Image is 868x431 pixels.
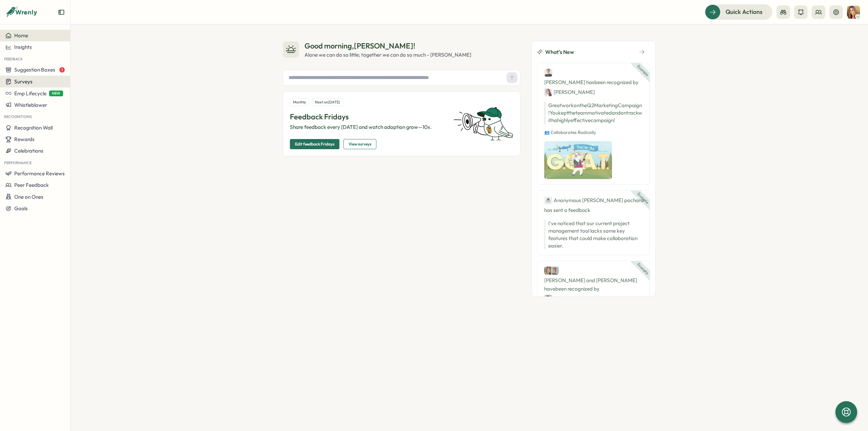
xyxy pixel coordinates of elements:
span: Home [14,32,28,39]
div: Next on [DATE] [312,98,343,106]
img: Jack [551,267,559,275]
span: Edit feedback Fridays [295,139,334,149]
div: Alone we can do so little; together we can do so much - [PERSON_NAME] [304,51,471,59]
div: Monthly [290,98,309,106]
span: Quick Actions [726,7,763,16]
button: Expand sidebar [58,9,65,16]
span: Whistleblower [14,102,47,108]
p: Share feedback every [DATE] and watch adoption grow—10x. [290,123,445,131]
div: has sent a feedback [544,196,643,214]
img: Cassie [544,267,552,275]
span: 1 [59,67,65,73]
img: Ben [544,68,552,77]
p: I've noticed that our current project management tool lacks some key features that could make col... [548,220,643,250]
button: Edit feedback Fridays [290,139,339,149]
button: View surveys [343,139,376,149]
span: Performance Reviews [14,170,65,177]
img: Recognition Image [544,141,612,179]
span: Goals [14,205,28,212]
p: Great work on the Q2 Marketing Campaign! You kept the team motivated and on track with a highly e... [544,102,643,124]
p: Feedback Fridays [290,112,445,122]
div: Anonymous [PERSON_NAME] pochard [544,196,644,204]
div: [PERSON_NAME] [544,294,595,303]
div: Good morning , [PERSON_NAME] ! [304,41,471,51]
span: What's New [545,48,574,56]
button: Quick Actions [705,4,772,19]
span: Emp Lifecycle [14,90,46,97]
span: Rewards [14,136,35,142]
span: NEW [49,91,63,96]
img: Tarin O'Neill [847,6,860,19]
p: 👥 Collaborates Radically [544,130,643,136]
img: Jane [544,88,552,96]
img: Carlos [544,295,552,303]
span: Surveys [14,78,33,85]
div: [PERSON_NAME] has been recognized by [544,68,643,96]
span: Peer Feedback [14,182,49,188]
span: Suggestion Boxes [14,66,55,73]
span: Celebrations [14,148,43,154]
span: View surveys [349,139,371,149]
span: One on Ones [14,194,43,200]
div: [PERSON_NAME] [544,88,595,96]
span: Insights [14,44,32,50]
span: Recognition Wall [14,124,53,131]
div: [PERSON_NAME] and [PERSON_NAME] have been recognized by [544,267,643,303]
